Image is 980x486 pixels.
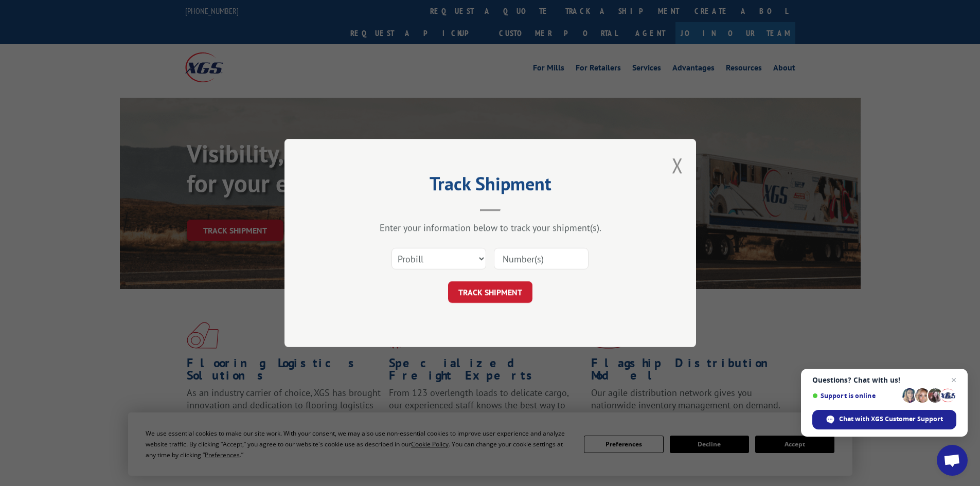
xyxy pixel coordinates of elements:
[948,374,960,386] span: Close chat
[336,176,645,196] h2: Track Shipment
[336,222,645,233] div: Enter your information below to track your shipment(s).
[672,152,683,179] button: Close modal
[812,376,956,384] span: Questions? Chat with us!
[494,248,589,269] input: Number(s)
[448,281,532,303] button: TRACK SHIPMENT
[812,410,956,429] div: Chat with XGS Customer Support
[839,415,943,424] span: Chat with XGS Customer Support
[812,392,899,400] span: Support is online
[937,445,968,476] div: Open chat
